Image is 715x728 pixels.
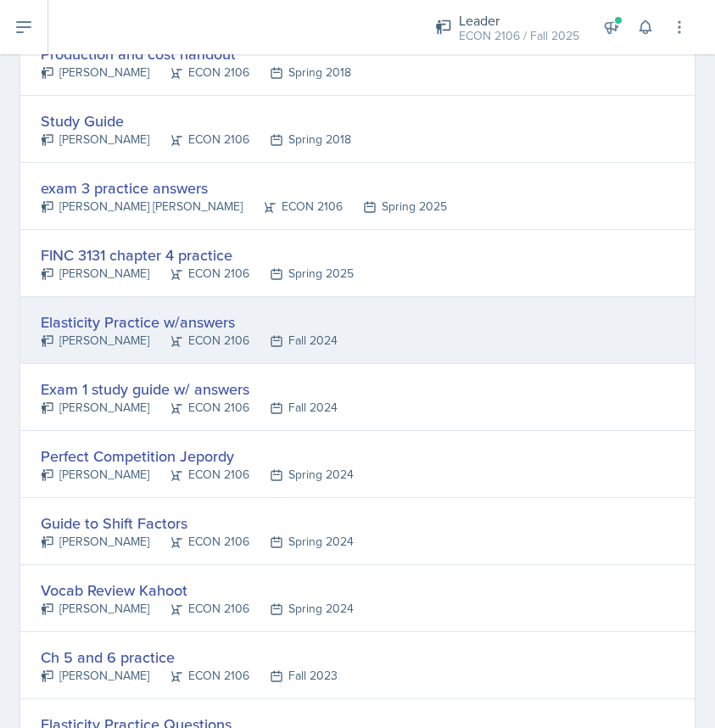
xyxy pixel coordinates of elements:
[41,466,149,484] div: [PERSON_NAME]
[249,667,338,685] div: Fall 2023
[149,466,249,484] div: ECON 2106
[243,198,343,216] div: ECON 2106
[149,533,249,551] div: ECON 2106
[41,579,354,602] div: Vocab Review Kahoot
[343,198,447,216] div: Spring 2025
[41,667,149,685] div: [PERSON_NAME]
[41,512,354,535] div: Guide to Shift Factors
[41,332,149,350] div: [PERSON_NAME]
[41,646,338,669] div: Ch 5 and 6 practice
[149,667,249,685] div: ECON 2106
[41,445,354,468] div: Perfect Competition Jepordy
[41,533,149,551] div: [PERSON_NAME]
[249,131,351,148] div: Spring 2018
[41,109,351,132] div: Study Guide
[249,533,354,551] div: Spring 2024
[41,399,149,417] div: [PERSON_NAME]
[41,311,338,333] div: Elasticity Practice w/answers
[149,64,249,81] div: ECON 2106
[41,378,338,400] div: Exam 1 study guide w/ answers
[149,131,249,148] div: ECON 2106
[41,131,149,148] div: [PERSON_NAME]
[41,176,447,199] div: exam 3 practice answers
[41,198,243,216] div: [PERSON_NAME] [PERSON_NAME]
[41,244,354,266] div: FINC 3131 chapter 4 practice
[249,466,354,484] div: Spring 2024
[459,27,579,45] div: ECON 2106 / Fall 2025
[149,265,249,283] div: ECON 2106
[249,399,338,417] div: Fall 2024
[149,332,249,350] div: ECON 2106
[41,64,149,81] div: [PERSON_NAME]
[249,64,351,81] div: Spring 2018
[149,600,249,618] div: ECON 2106
[249,265,354,283] div: Spring 2025
[41,600,149,618] div: [PERSON_NAME]
[249,600,354,618] div: Spring 2024
[41,265,149,283] div: [PERSON_NAME]
[459,10,579,31] div: Leader
[149,399,249,417] div: ECON 2106
[249,332,338,350] div: Fall 2024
